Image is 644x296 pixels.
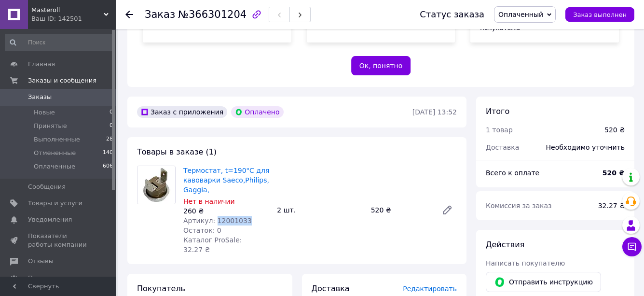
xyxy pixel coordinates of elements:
[28,274,68,282] span: Покупатели
[486,143,519,151] span: Доставка
[622,237,642,256] button: Чат с покупателем
[28,60,55,69] span: Главная
[351,56,411,75] button: Ок, понятно
[137,284,185,293] span: Покупатель
[486,169,539,177] span: Всего к оплате
[34,122,67,130] span: Принятые
[137,147,217,156] span: Товары в заказе (1)
[603,169,625,177] b: 520 ₴
[486,107,509,116] span: Итого
[420,10,484,19] div: Статус заказа
[137,106,227,118] div: Заказ с приложения
[34,108,55,117] span: Новые
[34,162,75,171] span: Оплаченные
[183,217,252,225] span: Артикул: 12001033
[565,7,634,22] button: Заказ выполнен
[598,202,625,210] span: 32.27 ₴
[183,167,269,194] a: Термостат, t=190"С для кавоварки Saeco,Philips, Gaggia,
[28,232,89,249] span: Показатели работы компании
[110,108,113,117] span: 0
[34,149,76,157] span: Отмененные
[183,226,221,234] span: Остаток: 0
[486,202,552,210] span: Комиссия за заказ
[137,166,175,204] img: Термостат, t=190"С для кавоварки Saeco,Philips, Gaggia,
[604,125,625,135] div: 520 ₴
[273,203,367,217] div: 2 шт.
[28,183,66,191] span: Сообщения
[28,257,54,266] span: Отзывы
[5,34,114,51] input: Поиск
[110,122,113,130] span: 0
[28,215,72,224] span: Уведомления
[486,259,565,267] span: Написать покупателю
[403,285,457,293] span: Редактировать
[231,106,283,118] div: Оплачено
[183,236,242,254] span: Каталог ProSale: 32.27 ₴
[31,6,104,14] span: Masteroll
[145,9,175,20] span: Заказ
[31,14,116,23] div: Ваш ID: 142501
[106,135,113,144] span: 28
[486,240,524,249] span: Действия
[312,284,350,293] span: Доставка
[486,272,601,292] button: Отправить инструкцию
[183,206,269,216] div: 260 ₴
[438,200,457,220] a: Редактировать
[412,108,457,116] time: [DATE] 13:52
[28,76,96,85] span: Заказы и сообщения
[34,135,80,144] span: Выполненные
[103,149,113,157] span: 140
[28,93,52,101] span: Заказы
[573,11,627,18] span: Заказ выполнен
[103,162,113,171] span: 606
[486,126,513,134] span: 1 товар
[183,197,235,205] span: Нет в наличии
[367,203,434,217] div: 520 ₴
[498,11,543,18] span: Оплаченный
[125,10,133,19] div: Вернуться назад
[28,199,82,208] span: Товары и услуги
[540,137,630,158] div: Необходимо уточнить
[178,9,247,20] span: №366301204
